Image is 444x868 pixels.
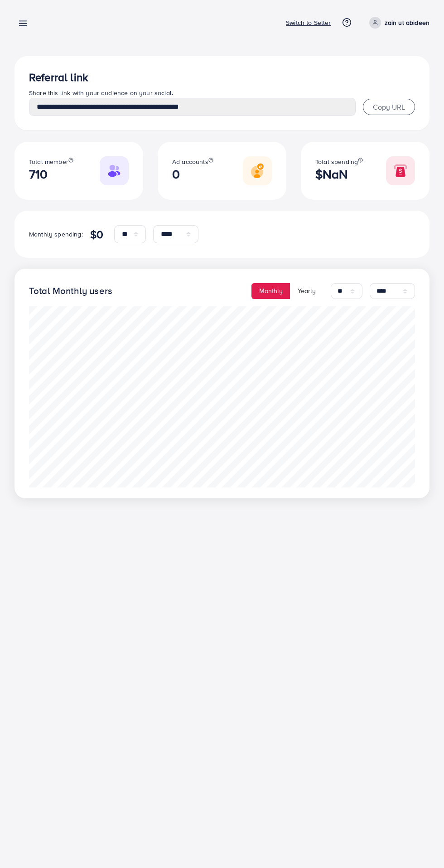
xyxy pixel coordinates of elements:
[29,71,415,84] h3: Referral link
[363,99,415,115] button: Copy URL
[286,17,331,28] p: Switch to Seller
[29,157,68,166] span: Total member
[172,167,213,182] h2: 0
[366,17,430,29] a: zain ul abideen
[172,157,208,166] span: Ad accounts
[90,228,103,241] h4: $0
[386,156,415,185] img: Responsive image
[290,283,323,299] button: Yearly
[29,229,83,240] p: Monthly spending:
[315,157,358,166] span: Total spending
[315,167,363,182] h2: $NaN
[405,827,437,861] iframe: Chat
[385,17,430,28] p: zain ul abideen
[373,102,405,112] span: Copy URL
[243,156,272,185] img: Responsive image
[29,285,112,297] h4: Total Monthly users
[100,156,129,185] img: Responsive image
[29,167,73,182] h2: 710
[29,88,173,97] span: Share this link with your audience on your social.
[251,283,290,299] button: Monthly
